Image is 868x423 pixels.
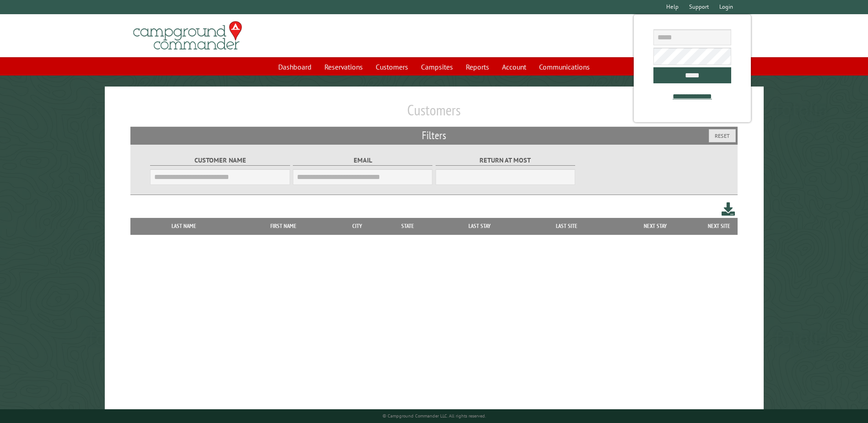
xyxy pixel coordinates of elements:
[496,58,532,76] a: Account
[383,413,486,419] small: © Campground Commander LLC. All rights reserved.
[150,155,290,166] label: Customer Name
[334,218,380,234] th: City
[722,201,735,217] a: Download this customer list (.csv)
[415,58,458,76] a: Campsites
[232,218,334,234] th: First Name
[436,155,575,166] label: Return at most
[523,218,609,234] th: Last Site
[273,58,317,76] a: Dashboard
[370,58,414,76] a: Customers
[534,58,595,76] a: Communications
[130,18,245,54] img: Campground Commander
[436,218,524,234] th: Last Stay
[610,218,701,234] th: Next Stay
[135,218,232,234] th: Last Name
[460,58,495,76] a: Reports
[319,58,368,76] a: Reservations
[380,218,436,234] th: State
[709,129,736,142] button: Reset
[130,127,737,144] h2: Filters
[701,218,738,234] th: Next Site
[130,101,737,126] h1: Customers
[293,155,432,166] label: Email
